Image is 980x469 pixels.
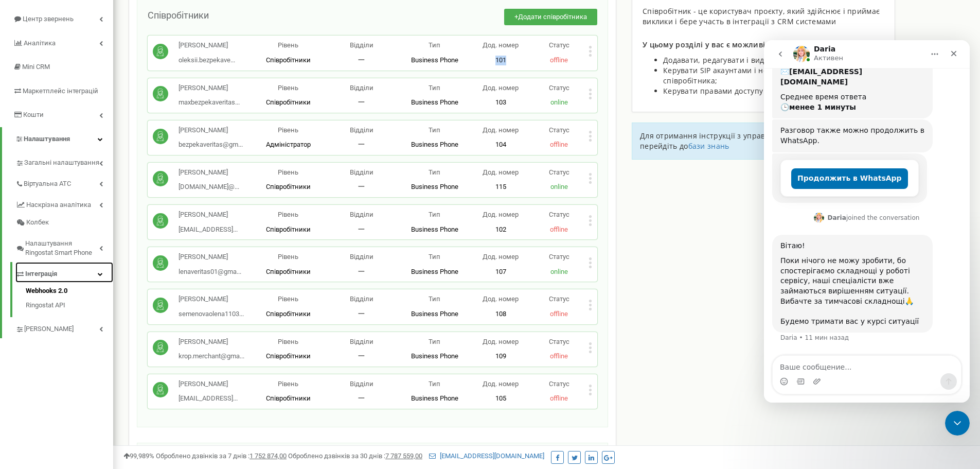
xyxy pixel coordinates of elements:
[549,295,569,303] span: Статус
[266,310,311,318] span: Співробітники
[471,56,530,65] p: 101
[179,352,244,360] span: krop.merchant@gma...
[358,141,365,148] span: 一
[504,9,597,26] button: +Додати співробітника
[549,126,569,134] span: Статус
[278,168,298,176] span: Рівень
[25,239,99,258] span: Налаштування Ringostat Smart Phone
[25,269,57,279] span: Інтеграція
[411,183,458,190] span: Business Phone
[179,141,243,148] span: bezpekaveritas@gm...
[483,253,519,260] span: Дод. номер
[179,126,243,135] p: [PERSON_NAME]
[179,379,238,389] p: [PERSON_NAME]
[266,56,311,64] span: Співробітники
[278,211,298,218] span: Рівень
[15,172,113,193] a: Віртуальна АТС
[266,183,311,190] span: Співробітники
[278,295,298,303] span: Рівень
[26,200,91,210] span: Наскрізна аналітика
[429,211,440,218] span: Тип
[278,126,298,134] span: Рівень
[358,56,365,64] span: 一
[23,111,44,118] span: Кошти
[179,98,240,106] span: maxbezpekaveritas...
[266,98,311,106] span: Співробітники
[429,41,440,49] span: Тип
[549,84,569,92] span: Статус
[549,211,569,218] span: Статус
[2,127,113,151] a: Налаштування
[550,183,568,190] span: online
[764,40,970,403] iframe: Intercom live chat
[429,380,440,388] span: Тип
[350,126,373,134] span: Відділи
[471,225,530,235] p: 102
[179,210,238,220] p: [PERSON_NAME]
[549,380,569,388] span: Статус
[23,87,98,95] span: Маркетплейс інтеграцій
[156,452,287,460] span: Оброблено дзвінків за 7 днів :
[266,141,311,148] span: Адміністратор
[663,86,863,96] span: Керувати правами доступу співробітників до проєкту.
[179,294,244,304] p: [PERSON_NAME]
[266,268,311,275] span: Співробітники
[411,310,458,318] span: Business Phone
[26,298,113,310] a: Ringostat API
[429,126,440,134] span: Тип
[179,168,239,178] p: [PERSON_NAME]
[550,98,568,106] span: online
[483,211,519,218] span: Дод. номер
[26,286,113,299] a: Webhooks 2.0
[179,252,241,262] p: [PERSON_NAME]
[471,352,530,361] p: 109
[350,295,373,303] span: Відділи
[350,84,373,92] span: Відділи
[518,13,587,21] span: Додати співробітника
[429,168,440,176] span: Тип
[663,65,828,85] span: Керувати SIP акаунтами і номерами кожного співробітника;
[15,151,113,172] a: Загальні налаштування
[411,141,458,148] span: Business Phone
[179,41,235,50] p: [PERSON_NAME]
[179,183,239,190] span: [DOMAIN_NAME]@...
[278,338,298,345] span: Рівень
[550,310,568,318] span: offline
[549,338,569,345] span: Статус
[411,268,458,275] span: Business Phone
[429,253,440,260] span: Тип
[483,84,519,92] span: Дод. номер
[24,158,99,168] span: Загальні налаштування
[15,214,113,232] a: Колбек
[179,394,238,402] span: [EMAIL_ADDRESS]...
[411,225,458,233] span: Business Phone
[471,394,530,404] p: 105
[429,295,440,303] span: Тип
[549,253,569,260] span: Статус
[15,262,113,283] a: Інтеграція
[549,168,569,176] span: Статус
[358,98,365,106] span: 一
[24,324,74,334] span: [PERSON_NAME]
[483,126,519,134] span: Дод. номер
[688,141,729,151] span: бази знань
[350,253,373,260] span: Відділи
[350,211,373,218] span: Відділи
[471,267,530,277] p: 107
[411,394,458,402] span: Business Phone
[643,40,779,49] span: У цьому розділі у вас є можливість:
